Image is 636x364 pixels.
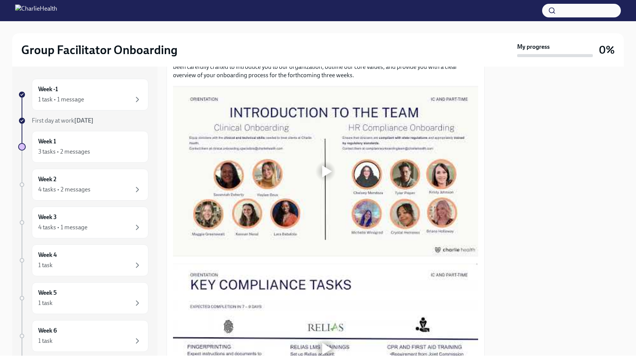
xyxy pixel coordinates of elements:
a: First day at work[DATE] [18,117,148,125]
img: CharlieHealth [15,5,57,17]
a: Week 61 task [18,320,148,352]
a: Week 24 tasks • 2 messages [18,169,148,201]
h6: Week 3 [38,213,57,221]
div: 1 task [38,261,53,269]
a: Week 41 task [18,244,148,276]
span: First day at work [32,117,94,124]
h6: Week 4 [38,251,57,259]
div: 4 tasks • 2 messages [38,185,90,194]
div: 1 task • 1 message [38,95,84,104]
h6: Week 6 [38,327,57,335]
h6: Week 2 [38,175,56,184]
div: 1 task [38,337,53,345]
strong: My progress [517,43,550,51]
a: Week 51 task [18,282,148,314]
h6: Week 1 [38,137,56,146]
h3: 0% [599,43,615,57]
a: Week -11 task • 1 message [18,79,148,110]
h6: Week -1 [38,85,58,93]
strong: [DATE] [74,117,94,124]
div: 4 tasks • 1 message [38,223,87,232]
div: 3 tasks • 2 messages [38,148,90,156]
div: 1 task [38,299,53,307]
a: Week 34 tasks • 1 message [18,207,148,238]
a: Week 13 tasks • 2 messages [18,131,148,163]
h2: Group Facilitator Onboarding [21,42,178,58]
p: We are delighted to have you with us. As an initial step, we kindly ask you to watch our orientat... [173,54,478,79]
h6: Week 5 [38,289,57,297]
